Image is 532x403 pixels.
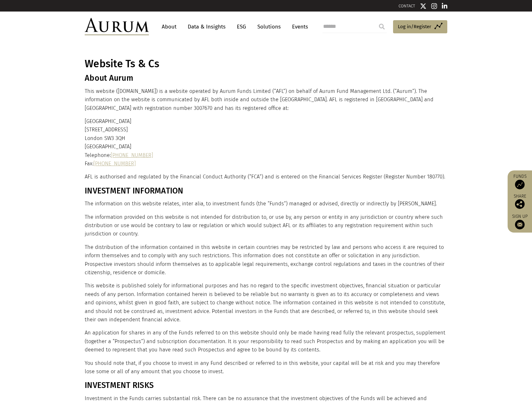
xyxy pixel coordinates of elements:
p: The information on this website relates, inter alia, to investment funds (the “Funds”) managed or... [85,200,446,208]
img: Twitter icon [420,3,426,9]
p: This website is published solely for informational purposes and has no regard to the specific inv... [85,282,446,324]
a: Sign up [511,214,529,229]
h3: INVESTMENT RISKS [85,381,446,390]
a: CONTACT [399,4,415,8]
img: Linkedin icon [442,3,448,9]
h3: About Aurum [85,73,446,83]
p: An application for shares in any of the Funds referred to on this website should only be made hav... [85,329,446,354]
img: Sign up to our newsletter [515,220,525,229]
a: About [159,21,180,33]
img: Aurum [85,18,149,35]
h3: INVESTMENT INFORMATION [85,186,446,196]
a: [PHONE_NUMBER] [93,160,136,167]
p: You should note that, if you choose to invest in any Fund described or referred to in this websit... [85,359,446,376]
img: Instagram icon [431,3,437,9]
a: Events [289,21,308,33]
a: Data & Insights [184,21,229,33]
a: ESG [234,21,249,33]
p: The information provided on this website is not intended for distribution to, or use by, any pers... [85,213,446,238]
input: Submit [375,20,388,33]
a: Solutions [254,21,284,33]
img: Access Funds [515,180,525,189]
span: Log in/Register [398,23,431,30]
a: Log in/Register [393,20,447,34]
div: Share [511,194,529,209]
p: [GEOGRAPHIC_DATA] [STREET_ADDRESS] London SW3 3QH [GEOGRAPHIC_DATA] Telephone: Fax: [85,117,446,168]
img: Share this post [515,199,525,209]
h1: Website Ts & Cs [85,58,446,70]
a: [PHONE_NUMBER] [111,152,153,158]
p: The distribution of the information contained in this website in certain countries may be restric... [85,243,446,277]
a: Funds [511,174,529,189]
p: AFL is authorised and regulated by the Financial Conduct Authority (“FCA”) and is entered on the ... [85,173,446,181]
p: This website ([DOMAIN_NAME]) is a website operated by Aurum Funds Limited (“AFL”) on behalf of Au... [85,87,446,112]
